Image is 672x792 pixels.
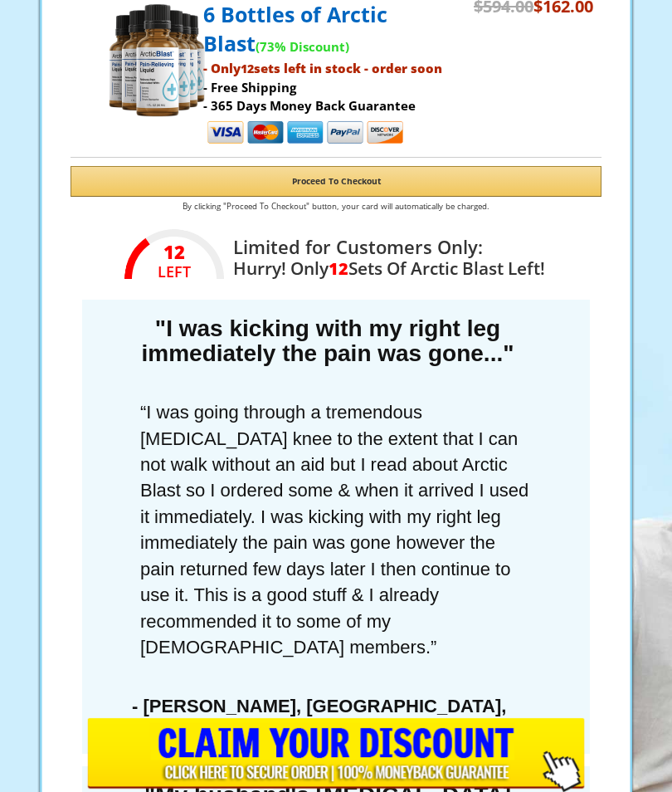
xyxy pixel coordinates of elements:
[256,38,349,55] span: (73% Discount)
[124,263,224,280] div: LEFT
[233,257,545,280] div: Hurry! Only Sets Of Arctic Blast Left!
[37,201,635,213] p: By clicking "Proceed To Checkout" button, your card will automatically be charged.
[132,696,506,742] strong: - [PERSON_NAME], [GEOGRAPHIC_DATA], [GEOGRAPHIC_DATA]
[124,243,224,260] em: 12
[90,391,582,668] p: “I was going through a tremendous [MEDICAL_DATA] knee to the extent that I can not walk without a...
[71,166,601,197] button: Proceed To Checkout
[142,315,514,366] strong: "I was kicking with my right leg immediately the pain was gone..."
[87,718,585,792] input: Submit
[241,61,254,76] span: 12
[206,119,405,149] img: payment.png
[203,96,465,115] p: - 365 Days Money Back Guarantee
[221,232,545,280] div: Limited for Customers Only:
[203,78,465,97] p: - Free Shipping
[203,59,465,78] p: - Only sets left in stock - order soon
[329,257,348,280] span: 12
